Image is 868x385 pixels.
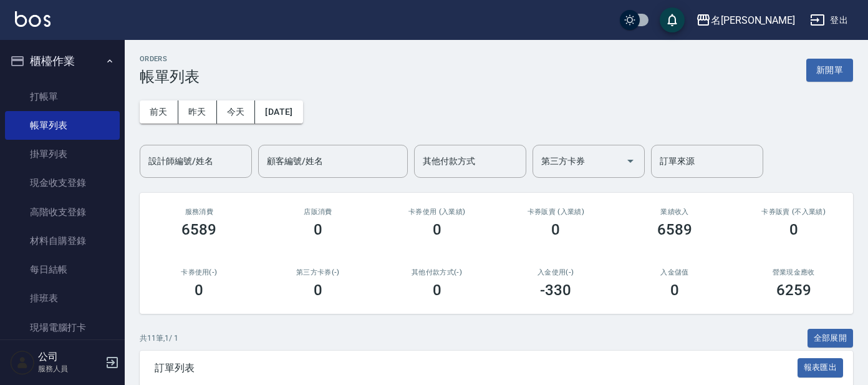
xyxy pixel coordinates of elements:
button: 報表匯出 [798,358,844,378]
a: 帳單列表 [5,111,120,140]
h2: 卡券使用(-) [155,268,244,276]
h3: 6259 [776,281,811,299]
button: 今天 [217,100,256,124]
h2: 第三方卡券(-) [274,268,363,276]
h2: 卡券販賣 (入業績) [511,208,600,216]
h2: 營業現金應收 [749,268,838,276]
p: 服務人員 [38,363,102,374]
button: save [660,7,685,32]
div: 名[PERSON_NAME] [711,12,795,28]
img: Logo [15,11,51,27]
h3: 0 [314,281,322,299]
button: 名[PERSON_NAME] [691,7,800,33]
h2: 卡券使用 (入業績) [392,208,481,216]
h2: ORDERS [140,55,200,63]
span: 訂單列表 [155,362,798,374]
button: Open [620,151,640,171]
h2: 其他付款方式(-) [392,268,481,276]
a: 現場電腦打卡 [5,313,120,342]
h3: 0 [433,281,441,299]
a: 報表匯出 [798,361,844,373]
a: 材料自購登錄 [5,227,120,255]
button: 前天 [140,100,178,124]
button: [DATE] [255,100,302,124]
h2: 店販消費 [274,208,363,216]
a: 每日結帳 [5,255,120,284]
a: 掛單列表 [5,140,120,168]
h3: 6589 [657,221,692,238]
h3: -330 [540,281,571,299]
button: 新開單 [806,59,853,82]
h3: 0 [670,281,679,299]
h2: 入金使用(-) [511,268,600,276]
h3: 0 [433,221,441,238]
img: Person [10,350,35,375]
h2: 入金儲值 [630,268,720,276]
a: 排班表 [5,284,120,313]
a: 新開單 [806,64,853,76]
button: 全部展開 [808,329,854,348]
button: 昨天 [178,100,217,124]
p: 共 11 筆, 1 / 1 [140,333,178,344]
h3: 服務消費 [155,208,244,216]
a: 打帳單 [5,82,120,111]
h3: 0 [789,221,798,238]
button: 登出 [805,9,853,32]
a: 現金收支登錄 [5,168,120,197]
h5: 公司 [38,351,102,363]
h3: 0 [314,221,322,238]
h3: 0 [551,221,560,238]
h3: 帳單列表 [140,68,200,85]
h3: 6589 [181,221,216,238]
h2: 卡券販賣 (不入業績) [749,208,838,216]
h3: 0 [195,281,203,299]
a: 高階收支登錄 [5,198,120,227]
button: 櫃檯作業 [5,45,120,77]
h2: 業績收入 [630,208,720,216]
